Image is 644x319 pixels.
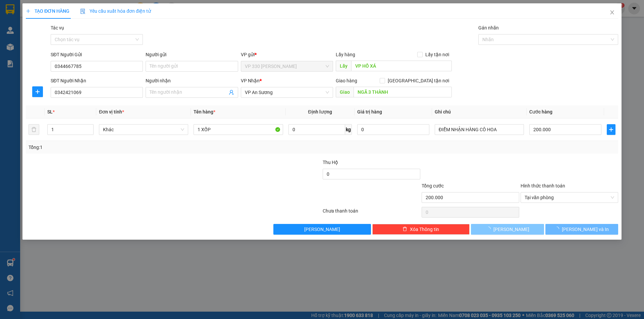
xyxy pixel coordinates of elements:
span: [PERSON_NAME] [493,226,529,233]
div: Chưa thanh toán [322,207,421,219]
span: [PERSON_NAME] và In [562,226,609,233]
span: Khác [103,125,184,135]
span: loading [554,227,562,231]
span: VP An Sương [245,87,329,97]
span: Cước hàng [529,109,552,114]
button: delete [29,124,39,135]
span: Giao [336,87,354,97]
button: Close [603,3,622,22]
span: plus [26,9,31,13]
button: plus [607,124,615,135]
span: Giao hàng [336,78,357,83]
button: [PERSON_NAME] và In [545,224,618,235]
span: [PERSON_NAME] [304,226,340,233]
img: icon [80,9,86,14]
input: Ghi Chú [435,124,524,135]
span: Tổng cước [422,183,444,188]
span: plus [33,89,43,94]
span: VP Nhận [241,78,260,83]
span: Tên hàng [194,109,215,114]
span: SL [47,109,53,114]
div: VP gửi [241,51,333,58]
button: plus [32,86,43,97]
div: Người gửi [146,51,238,58]
div: SĐT Người Nhận [51,77,143,84]
button: deleteXóa Thông tin [372,224,470,235]
div: SĐT Người Gửi [51,51,143,58]
input: Dọc đường [354,87,452,97]
span: Yêu cầu xuất hóa đơn điện tử [80,8,151,14]
label: Tác vụ [51,25,64,30]
span: Lấy hàng [336,52,355,57]
span: Lấy tận nơi [423,51,452,58]
span: Đơn vị tính [99,109,124,114]
span: Thu Hộ [323,160,338,165]
span: [GEOGRAPHIC_DATA] tận nơi [385,77,452,84]
span: Tại văn phòng [525,192,614,203]
span: plus [607,127,615,132]
button: [PERSON_NAME] [471,224,544,235]
span: Xóa Thông tin [410,226,439,233]
span: close [609,10,615,15]
div: Tổng: 1 [29,144,249,151]
input: VD: Bàn, Ghế [194,124,283,135]
span: VP 330 Lê Duẫn [245,61,329,71]
div: Người nhận [146,77,238,84]
span: user-add [229,90,234,95]
span: Định lượng [308,109,332,114]
span: loading [486,227,493,231]
span: Giá trị hàng [357,109,382,114]
span: TẠO ĐƠN HÀNG [26,8,69,14]
label: Hình thức thanh toán [521,183,565,188]
th: Ghi chú [432,105,527,118]
span: kg [345,124,352,135]
label: Gán nhãn [478,25,499,30]
button: [PERSON_NAME] [273,224,371,235]
input: 0 [357,124,429,135]
span: delete [402,227,407,232]
input: Dọc đường [351,61,452,71]
span: Lấy [336,61,351,71]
